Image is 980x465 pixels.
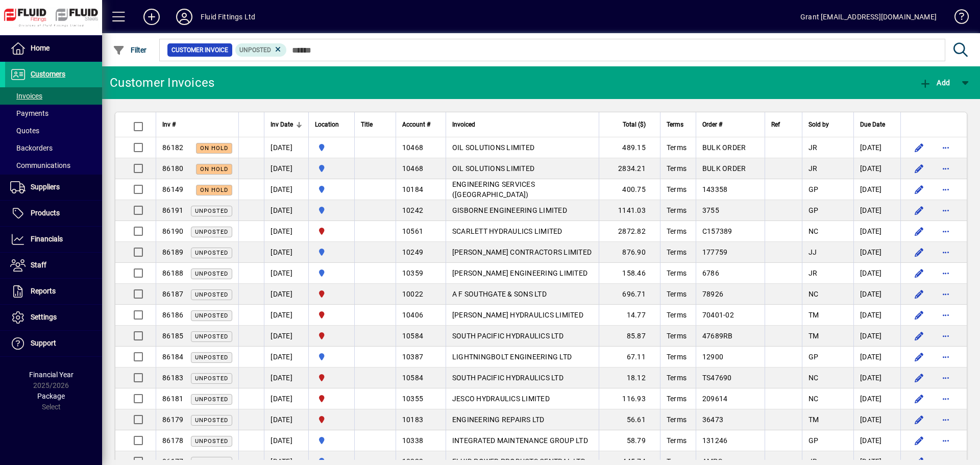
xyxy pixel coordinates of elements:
span: Unposted [239,46,271,54]
td: 876.90 [599,242,660,263]
td: [DATE] [264,388,308,409]
span: TM [808,332,819,340]
span: Location [315,119,339,130]
span: Terms [667,311,687,319]
td: 2872.82 [599,221,660,242]
span: GP [808,185,819,193]
span: 86183 [162,374,183,382]
span: Inv Date [271,119,293,130]
button: Edit [911,286,927,302]
td: [DATE] [264,221,308,242]
span: TS47690 [702,374,732,382]
span: 10355 [402,395,423,403]
span: Terms [667,164,687,173]
button: More options [938,181,954,198]
td: [DATE] [264,284,308,305]
span: SCARLETT HYDRAULICS LIMITED [452,227,562,235]
button: Edit [911,139,927,156]
div: Ref [771,119,796,130]
span: 70401-02 [702,311,734,319]
span: NC [808,395,819,403]
span: GP [808,206,819,214]
span: 86184 [162,353,183,361]
span: Terms [667,143,687,152]
td: [DATE] [264,305,308,326]
a: Settings [5,305,102,330]
span: 143358 [702,185,728,193]
span: 10359 [402,269,423,277]
span: JR [808,143,818,152]
span: Unposted [195,417,228,424]
td: [DATE] [853,242,900,263]
button: Edit [911,265,927,281]
span: 86180 [162,164,183,173]
span: Financials [31,235,63,243]
span: JJ [808,248,817,256]
span: C157389 [702,227,732,235]
span: NC [808,374,819,382]
button: Add [917,74,952,92]
span: Terms [667,353,687,361]
a: Suppliers [5,175,102,200]
button: Edit [911,181,927,198]
td: [DATE] [264,179,308,200]
td: 67.11 [599,347,660,368]
a: Invoices [5,87,102,105]
button: More options [938,307,954,323]
span: Terms [667,290,687,298]
span: 78926 [702,290,723,298]
a: Payments [5,105,102,122]
span: Invoices [10,92,42,100]
span: Products [31,209,60,217]
td: 116.93 [599,388,660,409]
span: Package [37,392,65,400]
span: 86189 [162,248,183,256]
span: Unposted [195,229,228,235]
span: Terms [667,436,687,445]
span: FLUID FITTINGS CHRISTCHURCH [315,309,348,321]
button: More options [938,328,954,344]
span: 86181 [162,395,183,403]
span: OIL SOLUTIONS LIMITED [452,164,534,173]
td: 1141.03 [599,200,660,221]
span: Unposted [195,208,228,214]
span: Due Date [860,119,885,130]
span: Terms [667,185,687,193]
span: 86179 [162,415,183,424]
span: Unposted [195,333,228,340]
button: More options [938,349,954,365]
span: 10561 [402,227,423,235]
span: 36473 [702,415,723,424]
td: 489.15 [599,137,660,158]
td: [DATE] [264,368,308,388]
span: NC [808,290,819,298]
span: GP [808,353,819,361]
td: [DATE] [264,137,308,158]
span: Terms [667,269,687,277]
span: Support [31,339,56,347]
span: A F SOUTHGATE & SONS LTD [452,290,547,298]
td: [DATE] [264,158,308,179]
td: 2834.21 [599,158,660,179]
span: AUCKLAND [315,205,348,216]
span: 10406 [402,311,423,319]
button: Edit [911,411,927,428]
td: [DATE] [853,305,900,326]
button: More options [938,432,954,449]
span: INTEGRATED MAINTENANCE GROUP LTD [452,436,588,445]
span: Inv # [162,119,176,130]
span: 86187 [162,290,183,298]
span: 86185 [162,332,183,340]
span: Suppliers [31,183,60,191]
button: Filter [110,41,150,59]
td: [DATE] [264,430,308,451]
span: Financial Year [29,371,73,379]
td: [DATE] [853,263,900,284]
div: Order # [702,119,758,130]
span: 86178 [162,436,183,445]
span: Communications [10,161,70,169]
span: 10022 [402,290,423,298]
button: Edit [911,370,927,386]
span: 10584 [402,374,423,382]
td: 14.77 [599,305,660,326]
